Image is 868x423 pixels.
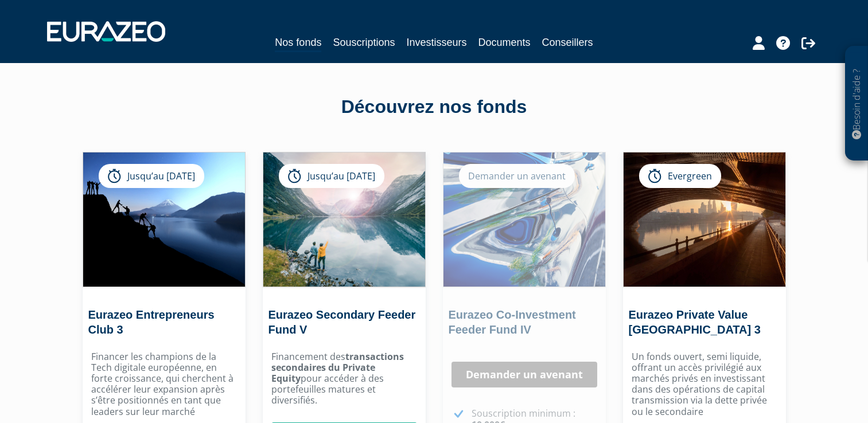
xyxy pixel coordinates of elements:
[406,34,466,50] a: Investisseurs
[333,34,395,50] a: Souscriptions
[639,164,721,188] div: Evergreen
[91,351,237,417] p: Financer les champions de la Tech digitale européenne, en forte croissance, qui cherchent à accél...
[268,308,416,336] a: Eurazeo Secondary Feeder Fund V
[632,351,777,417] p: Un fonds ouvert, semi liquide, offrant un accès privilégié aux marchés privés en investissant dan...
[451,362,597,388] a: Demander un avenant
[624,152,785,287] img: Eurazeo Private Value Europe 3
[449,308,576,336] a: Eurazeo Co-Investment Feeder Fund IV
[107,94,761,120] div: Découvrez nos fonds
[275,34,321,52] a: Nos fonds
[83,152,245,287] img: Eurazeo Entrepreneurs Club 3
[279,164,384,188] div: Jusqu’au [DATE]
[88,308,215,336] a: Eurazeo Entrepreneurs Club 3
[443,152,605,287] img: Eurazeo Co-Investment Feeder Fund IV
[478,34,531,50] a: Documents
[271,350,404,385] strong: transactions secondaires du Private Equity
[629,308,761,336] a: Eurazeo Private Value [GEOGRAPHIC_DATA] 3
[271,351,417,406] p: Financement des pour accéder à des portefeuilles matures et diversifiés.
[459,164,575,188] div: Demander un avenant
[850,52,863,155] p: Besoin d'aide ?
[99,164,204,188] div: Jusqu’au [DATE]
[263,152,425,287] img: Eurazeo Secondary Feeder Fund V
[542,34,593,50] a: Conseillers
[47,21,165,42] img: 1732889491-logotype_eurazeo_blanc_rvb.png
